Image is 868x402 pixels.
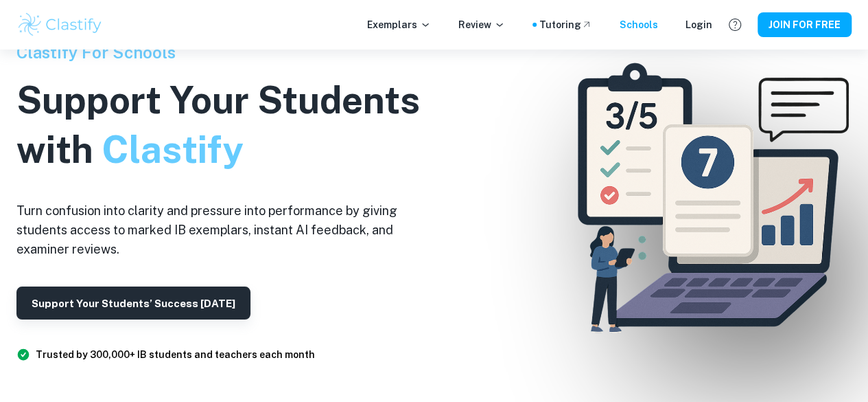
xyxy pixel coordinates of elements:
a: Tutoring [539,17,592,32]
a: Login [685,17,712,32]
h6: Turn confusion into clarity and pressure into performance by giving students access to marked IB ... [16,201,442,259]
span: Clastify [102,128,243,171]
h6: Clastify For Schools [16,40,442,65]
p: Review [458,17,505,32]
h6: Trusted by 300,000+ IB students and teachers each month [36,347,315,362]
button: JOIN FOR FREE [758,12,852,37]
img: Clastify For Schools Hero [547,40,868,361]
h1: Support Your Students with [16,76,442,175]
img: Clastify logo [16,11,104,38]
p: Exemplars [367,17,431,32]
button: Help and Feedback [723,13,747,36]
a: Schools [620,17,658,32]
button: Support Your Students’ Success [DATE] [16,287,250,320]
